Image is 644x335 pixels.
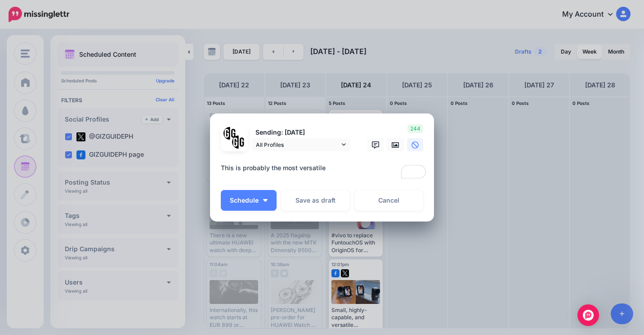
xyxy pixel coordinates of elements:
span: All Profiles [256,140,340,149]
div: This is probably the most versatile [221,163,428,173]
span: Schedule [230,197,259,204]
textarea: To enrich screen reader interactions, please activate Accessibility in Grammarly extension settings [221,163,428,180]
span: 244 [407,124,423,133]
a: All Profiles [251,138,350,151]
button: Schedule [221,190,277,211]
div: Open Intercom Messenger [577,304,599,326]
p: Sending: [DATE] [251,127,350,138]
img: 353459792_649996473822713_4483302954317148903_n-bsa138318.png [224,127,237,140]
img: JT5sWCfR-79925.png [232,136,245,149]
button: Save as draft [281,190,350,211]
img: arrow-down-white.png [263,199,268,202]
a: Cancel [354,190,423,211]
